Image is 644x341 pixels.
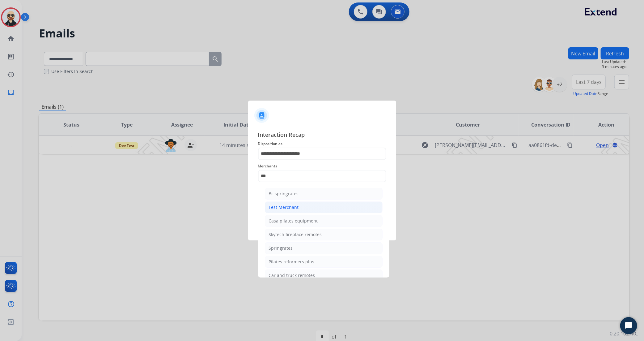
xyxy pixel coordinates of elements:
[254,108,269,123] img: contactIcon
[269,245,293,251] div: Springrates
[269,191,299,197] div: Bc springrates
[269,218,318,224] div: Casa pilates equipment
[610,330,638,337] p: 0.20.1027RC
[620,317,637,334] button: Start Chat
[269,204,299,210] div: Test Merchant
[258,162,386,170] span: Merchants
[258,140,386,148] span: Disposition as
[258,130,386,140] span: Interaction Recap
[269,231,322,238] div: Skytech fireplace remotes
[625,322,633,330] svg: Open Chat
[269,259,315,265] div: Pilates reformers plus
[269,272,315,278] div: Car and truck remotes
